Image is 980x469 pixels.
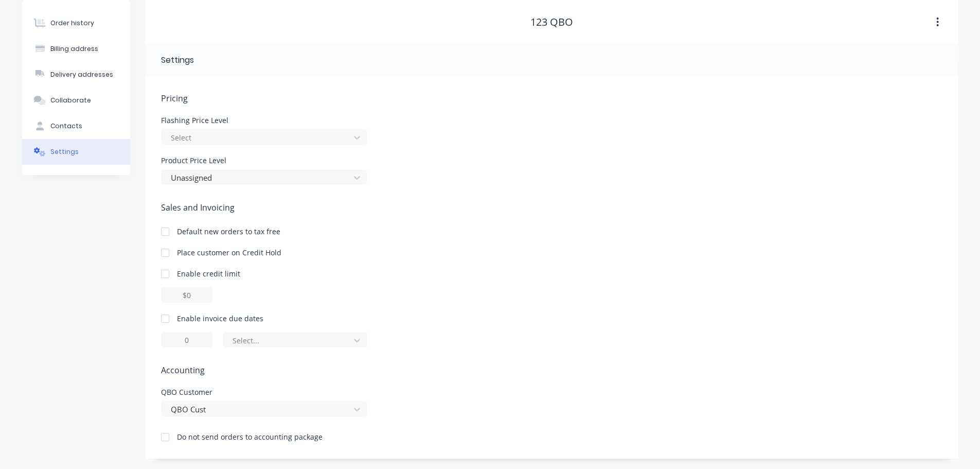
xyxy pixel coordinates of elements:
[22,88,130,113] button: Collaborate
[177,431,323,442] div: Do not send orders to accounting package
[161,201,943,214] span: Sales and Invoicing
[22,62,130,88] button: Delivery addresses
[177,268,240,279] div: Enable credit limit
[22,113,130,139] button: Contacts
[50,121,82,131] div: Contacts
[161,364,943,376] span: Accounting
[161,117,367,124] div: Flashing Price Level
[161,92,943,105] span: Pricing
[161,54,194,66] div: Settings
[530,16,573,28] div: 123 QBO
[177,247,281,258] div: Place customer on Credit Hold
[22,10,130,36] button: Order history
[22,139,130,165] button: Settings
[177,226,280,237] div: Default new orders to tax free
[177,313,263,324] div: Enable invoice due dates
[50,96,91,105] div: Collaborate
[161,332,212,348] input: 0
[50,19,94,28] div: Order history
[50,147,79,157] div: Settings
[161,287,212,303] input: $0
[22,36,130,62] button: Billing address
[161,157,367,164] div: Product Price Level
[50,70,113,79] div: Delivery addresses
[50,44,98,54] div: Billing address
[161,389,367,396] div: QBO Customer
[233,335,344,346] div: Select...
